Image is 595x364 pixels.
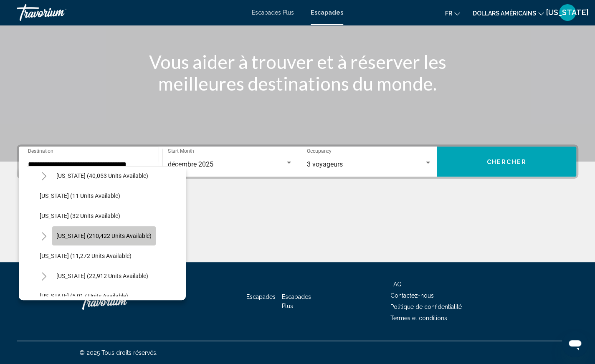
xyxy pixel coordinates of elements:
[473,7,544,19] button: Changer de devise
[35,286,132,306] button: [US_STATE] (5,017 units available)
[390,303,462,310] a: Politique de confidentialité
[35,186,124,205] button: [US_STATE] (11 units available)
[56,172,148,179] span: [US_STATE] (40,053 units available)
[35,246,136,265] button: [US_STATE] (11,272 units available)
[473,10,536,17] font: dollars américains
[437,147,576,177] button: Chercher
[307,160,343,168] span: 3 voyageurs
[562,331,588,357] iframe: Bouton de lancement de la fenêtre de messagerie
[17,4,243,21] a: Travorium
[246,293,276,300] a: Escapades
[35,167,52,184] button: Toggle Colorado (40,053 units available)
[390,292,434,299] a: Contactez-nous
[56,233,152,239] span: [US_STATE] (210,422 units available)
[252,9,294,16] a: Escapades Plus
[141,51,454,94] h1: Vous aider à trouver et à réserver les meilleures destinations du monde.
[52,226,156,245] button: [US_STATE] (210,422 units available)
[79,349,157,356] font: © 2025 Tous droits réservés.
[56,273,148,279] span: [US_STATE] (22,912 units available)
[557,4,578,21] button: Menu utilisateur
[40,192,120,199] span: [US_STATE] (11 units available)
[390,281,402,288] a: FAQ
[311,9,343,16] a: Escapades
[40,293,128,299] span: [US_STATE] (5,017 units available)
[168,160,213,168] span: décembre 2025
[445,7,460,19] button: Changer de langue
[40,212,120,219] span: [US_STATE] (32 units available)
[79,289,163,314] a: Travorium
[35,227,52,244] button: Toggle Florida (210,422 units available)
[52,166,152,185] button: [US_STATE] (40,053 units available)
[19,147,576,177] div: Search widget
[390,315,447,321] a: Termes et conditions
[546,8,589,17] font: [US_STATE]
[52,266,152,286] button: [US_STATE] (22,912 units available)
[487,159,527,165] span: Chercher
[40,253,132,259] span: [US_STATE] (11,272 units available)
[282,293,311,309] a: Escapades Plus
[445,10,452,17] font: fr
[35,268,52,284] button: Toggle Hawaii (22,912 units available)
[35,206,124,225] button: [US_STATE] (32 units available)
